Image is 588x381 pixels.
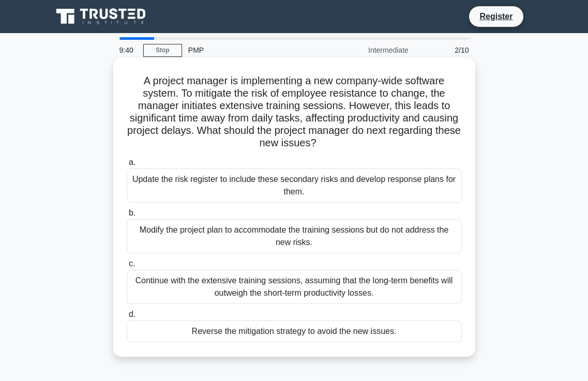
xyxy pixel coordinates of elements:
span: a. [129,158,135,166]
span: b. [129,208,135,217]
div: Continue with the extensive training sessions, assuming that the long-term benefits will outweigh... [127,270,462,304]
span: d. [129,310,135,318]
div: 9:40 [113,40,143,60]
span: c. [129,259,135,268]
div: Reverse the mitigation strategy to avoid the new issues. [127,321,462,342]
div: Modify the project plan to accommodate the training sessions but do not address the new risks. [127,219,462,253]
h5: A project manager is implementing a new company-wide software system. To mitigate the risk of emp... [126,74,463,150]
div: PMP [182,40,324,60]
div: Intermediate [324,40,415,60]
a: Register [473,10,519,23]
div: 2/10 [415,40,475,60]
a: Stop [143,44,182,57]
div: Update the risk register to include these secondary risks and develop response plans for them. [127,169,462,203]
